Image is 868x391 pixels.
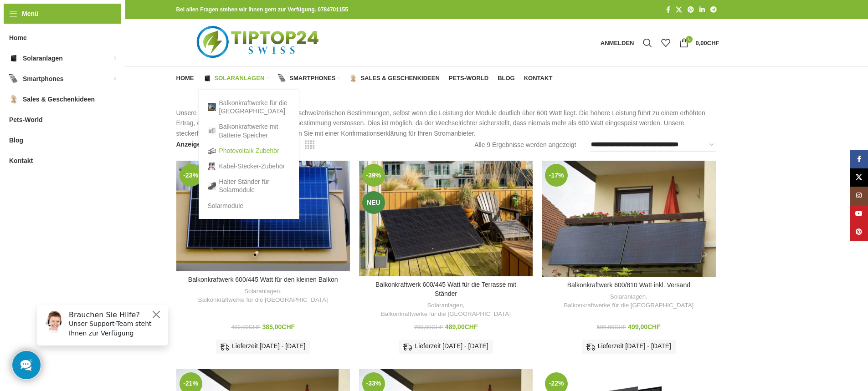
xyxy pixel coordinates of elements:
div: , [546,293,711,310]
img: Tiptop24 Nachhaltige & Faire Produkte [176,19,342,66]
div: Lieferzeit [DATE] - [DATE] [582,340,676,353]
a: Photovoltaik Zubehör [208,143,290,158]
a: Balkonkraftwerke für die [GEOGRAPHIC_DATA] [564,301,693,310]
a: Pets-World [449,69,488,87]
p: Unsere Balkonkraftwerke entsprechen den schweizerischen Bestimmungen, selbst wenn die Leistung de... [176,108,719,138]
span: Sales & Geschenkideen [360,75,439,82]
span: Home [9,30,27,46]
span: CHF [647,323,661,330]
img: Balkonkraftwerke für die Schweiz [208,103,216,111]
span: 0 [686,36,693,43]
img: Smartphones [278,74,286,82]
a: Balkonkraftwerke für die [GEOGRAPHIC_DATA] [381,310,511,319]
img: Customer service [13,13,36,36]
img: Kabel-Stecker-Zubehör [208,162,216,170]
img: Halter Ständer für Solarmodule [208,182,216,190]
bdi: 599,00 [597,324,626,330]
a: Blog [498,69,515,87]
span: CHF [431,324,443,330]
a: Balkonkraftwerk 600/445 Watt für den kleinen Balkon [176,161,350,271]
a: Facebook Social Link [663,4,673,16]
span: Blog [498,75,515,82]
span: Pets-World [449,75,488,82]
span: Smartphones [23,71,63,87]
span: Home [176,75,194,82]
a: Balkonkraftwerke für die [GEOGRAPHIC_DATA] [208,95,290,119]
h6: Brauchen Sie Hilfe? [39,13,133,21]
bdi: 489,00 [445,323,478,330]
a: Solaranlagen [203,69,269,87]
a: Halter Ständer für Solarmodule [208,174,290,198]
p: Unser Support-Team steht Ihnen zur Verfügung [39,21,133,41]
a: YouTube Social Link [850,205,868,223]
a: Balkonkraftwerk 600/810 Watt inkl. Versand [567,281,690,289]
a: Anmelden [596,34,639,52]
div: Meine Wunschliste [657,34,675,52]
span: CHF [465,323,478,330]
span: Neu [362,191,385,214]
div: , [181,287,345,304]
img: Solaranlagen [203,74,211,82]
span: Sales & Geschenkideen [23,91,95,107]
a: Logo der Website [176,39,342,46]
a: Rasteransicht 4 [305,139,314,151]
select: Shop-Reihenfolge [590,138,716,152]
img: Solaranlagen [9,54,18,63]
span: Solaranlagen [215,75,265,82]
a: Solaranlagen [244,287,280,296]
a: Facebook Social Link [850,150,868,168]
div: Lieferzeit [DATE] - [DATE] [399,340,493,353]
span: Smartphones [289,75,335,82]
span: Blog [9,132,23,148]
span: Pets-World [9,112,43,128]
div: Lieferzeit [DATE] - [DATE] [216,340,310,353]
bdi: 499,00 [231,324,260,330]
a: Telegram Social Link [708,4,719,16]
div: , [364,301,528,318]
span: Solaranlagen [23,50,63,66]
a: Balkonkraftwerk 600/445 Watt für die Terrasse mit Ständer [359,161,533,276]
bdi: 499,00 [628,323,661,330]
span: CHF [249,324,261,330]
span: -23% [180,164,202,187]
a: Balkonkraftwerke mit Batterie Speicher [208,119,290,142]
a: Balkonkraftwerke für die [GEOGRAPHIC_DATA] [198,296,328,305]
img: Sales & Geschenkideen [349,74,357,82]
span: CHF [282,323,295,330]
a: Solarmodule [208,198,290,213]
bdi: 799,00 [414,324,443,330]
strong: Bei allen Fragen stehen wir Ihnen gern zur Verfügung. 0784701155 [176,6,348,13]
img: Sales & Geschenkideen [9,95,18,104]
div: Hauptnavigation [172,69,557,87]
a: Balkonkraftwerk 600/445 Watt für die Terrasse mit Ständer [375,281,516,297]
span: Anzeigen [176,139,207,149]
img: Smartphones [9,74,18,83]
span: -17% [545,164,568,187]
span: Kontakt [9,152,33,169]
span: -39% [362,164,385,187]
a: Home [176,69,194,87]
a: Balkonkraftwerk 600/445 Watt für den kleinen Balkon [188,276,338,283]
a: LinkedIn Social Link [697,4,708,16]
a: X Social Link [850,168,868,187]
img: Balkonkraftwerke mit Batterie Speicher [208,127,216,135]
img: Photovoltaik Zubehör [208,147,216,155]
bdi: 0,00 [695,40,719,46]
span: Menü [22,9,39,19]
span: CHF [614,324,626,330]
span: CHF [707,40,719,46]
span: Kontakt [524,75,553,82]
a: X Social Link [673,4,685,16]
a: Pinterest Social Link [685,4,697,16]
p: Alle 9 Ergebnisse werden angezeigt [474,140,576,150]
bdi: 385,00 [262,323,295,330]
a: Balkonkraftwerk 600/810 Watt inkl. Versand [542,161,715,277]
a: Smartphones [278,69,340,87]
a: Solaranlagen [427,301,462,310]
a: Kontakt [524,69,553,87]
a: Sales & Geschenkideen [349,69,439,87]
div: Suche [638,34,657,52]
a: Instagram Social Link [850,187,868,205]
button: Close [121,11,132,22]
span: Anmelden [601,40,634,46]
